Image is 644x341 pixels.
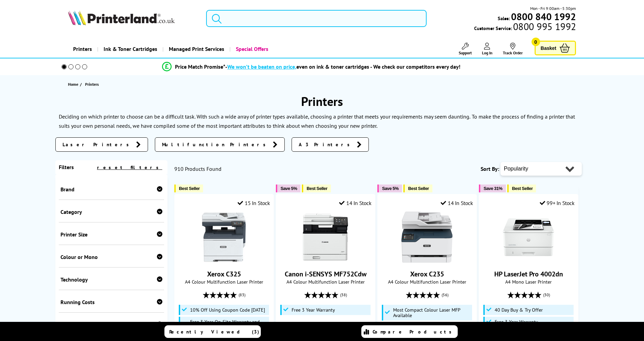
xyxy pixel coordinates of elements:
[68,10,175,25] img: Printerland Logo
[532,38,540,46] span: 0
[530,5,576,12] span: Mon - Fri 9:00am - 5:30pm
[104,40,157,58] span: Ink & Toner Cartridges
[239,288,245,301] span: (83)
[225,63,460,70] div: - even on ink & toner cartridges - We check our competitors every day!
[474,23,576,31] span: Customer Service:
[299,141,353,148] span: A3 Printers
[401,212,453,263] img: Xerox C235
[307,186,327,191] span: Best Seller
[174,165,222,172] span: 910 Products Found
[483,278,575,285] span: A4 Mono Laser Printer
[68,81,80,88] a: Home
[229,40,273,58] a: Special Offers
[381,278,473,285] span: A4 Colour Multifunction Laser Printer
[97,164,162,170] a: reset filters
[59,113,470,120] p: Deciding on which printer to choose can be a difficult task. With such a wide array of printer ty...
[495,307,543,313] span: 40 Day Buy & Try Offer
[85,82,99,87] span: Printers
[479,185,506,192] button: Save 31%
[59,164,74,170] span: Filters
[300,257,351,264] a: Canon i-SENSYS MF752Cdw
[164,325,261,338] a: Recently Viewed (3)
[198,257,250,264] a: Xerox C325
[280,278,372,285] span: A4 Colour Multifunction Laser Printer
[410,270,444,278] a: Xerox C235
[459,50,472,55] span: Support
[227,63,296,70] span: We won’t be beaten on price,
[403,185,432,192] button: Best Seller
[61,299,162,305] div: Running Costs
[495,319,538,325] span: Free 3 Year Warranty
[393,307,470,318] span: Most Compact Colour Laser MFP Available
[503,212,554,263] img: HP LaserJet Pro 4002dn
[494,270,563,278] a: HP LaserJet Pro 4002dn
[61,254,162,260] div: Colour or Mono
[377,185,402,192] button: Save 5%
[339,200,371,206] div: 14 In Stock
[175,63,225,70] span: Price Match Promise*
[97,40,162,58] a: Ink & Toner Cartridges
[68,40,97,58] a: Printers
[510,13,576,20] a: 0800 840 1992
[535,41,576,55] a: Basket 0
[276,185,300,192] button: Save 5%
[441,200,473,206] div: 14 In Stock
[61,186,162,193] div: Brand
[238,200,270,206] div: 15 In Stock
[482,43,493,55] a: Log In
[459,43,472,55] a: Support
[512,23,576,30] span: 0800 995 1992
[408,186,429,191] span: Best Seller
[178,278,270,285] span: A4 Colour Multifunction Laser Printer
[340,288,347,301] span: (38)
[190,319,267,330] span: Free 3 Year On-Site Warranty and Extend up to 5 Years*
[61,321,162,328] div: Connectivity
[540,200,575,206] div: 99+ In Stock
[292,137,369,152] a: A3 Printers
[543,288,550,301] span: (30)
[162,141,269,148] span: Multifunction Printers
[190,307,265,313] span: 10% Off Using Coupon Code [DATE]
[68,10,198,27] a: Printerland Logo
[541,43,556,53] span: Basket
[198,212,250,263] img: Xerox C325
[442,288,448,301] span: (56)
[55,93,589,109] h1: Printers
[207,270,241,278] a: Xerox C325
[401,257,453,264] a: Xerox C235
[503,43,523,55] a: Track Order
[507,185,536,192] button: Best Seller
[61,208,162,215] div: Category
[302,185,331,192] button: Best Seller
[498,15,510,22] span: Sales:
[292,307,335,313] span: Free 3 Year Warranty
[174,185,203,192] button: Best Seller
[55,137,148,152] a: Laser Printers
[52,61,571,73] li: modal_Promise
[482,50,493,55] span: Log In
[59,113,575,129] p: To make the process of finding a printer that suits your own personal needs, we have compiled som...
[281,186,297,191] span: Save 5%
[373,329,455,335] span: Compare Products
[511,10,576,23] b: 0800 840 1992
[179,186,200,191] span: Best Seller
[503,257,554,264] a: HP LaserJet Pro 4002dn
[285,270,366,278] a: Canon i-SENSYS MF752Cdw
[162,40,229,58] a: Managed Print Services
[382,186,399,191] span: Save 5%
[484,186,502,191] span: Save 31%
[169,329,259,335] span: Recently Viewed (3)
[61,231,162,238] div: Printer Size
[61,276,162,283] div: Technology
[481,165,499,172] span: Sort By:
[361,325,458,338] a: Compare Products
[512,186,533,191] span: Best Seller
[300,212,351,263] img: Canon i-SENSYS MF752Cdw
[63,141,133,148] span: Laser Printers
[155,137,285,152] a: Multifunction Printers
